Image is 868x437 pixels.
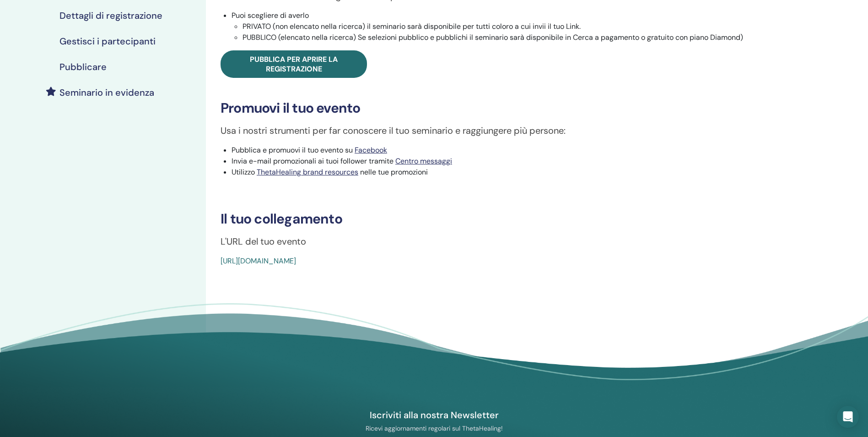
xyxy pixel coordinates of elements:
[355,145,387,155] a: Facebook
[221,100,770,116] h3: Promuovi il tuo evento
[221,50,367,78] a: Pubblica per aprire la registrazione
[837,406,859,428] div: Open Intercom Messenger
[395,156,452,166] a: Centro messaggi
[59,87,154,98] h4: Seminario in evidenza
[329,424,540,432] p: Ricevi aggiornamenti regolari sul ThetaHealing!
[59,36,156,47] h4: Gestisci i partecipanti
[243,21,770,32] li: PRIVATO (non elencato nella ricerca) il seminario sarà disponibile per tutti coloro a cui invii i...
[257,167,358,177] a: ThetaHealing brand resources
[250,55,338,74] span: Pubblica per aprire la registrazione
[329,409,540,421] h4: Iscriviti alla nostra Newsletter
[232,10,770,43] li: Puoi scegliere di averlo
[221,211,770,227] h3: Il tuo collegamento
[243,32,770,43] li: PUBBLICO (elencato nella ricerca) Se selezioni pubblico e pubblichi il seminario sarà disponibile...
[221,256,296,266] a: [URL][DOMAIN_NAME]
[232,167,770,178] li: Utilizzo nelle tue promozioni
[232,156,770,167] li: Invia e-mail promozionali ai tuoi follower tramite
[59,10,162,21] h4: Dettagli di registrazione
[221,235,770,248] p: L'URL del tuo evento
[221,124,770,137] p: Usa i nostri strumenti per far conoscere il tuo seminario e raggiungere più persone:
[59,61,107,72] h4: Pubblicare
[232,145,770,156] li: Pubblica e promuovi il tuo evento su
